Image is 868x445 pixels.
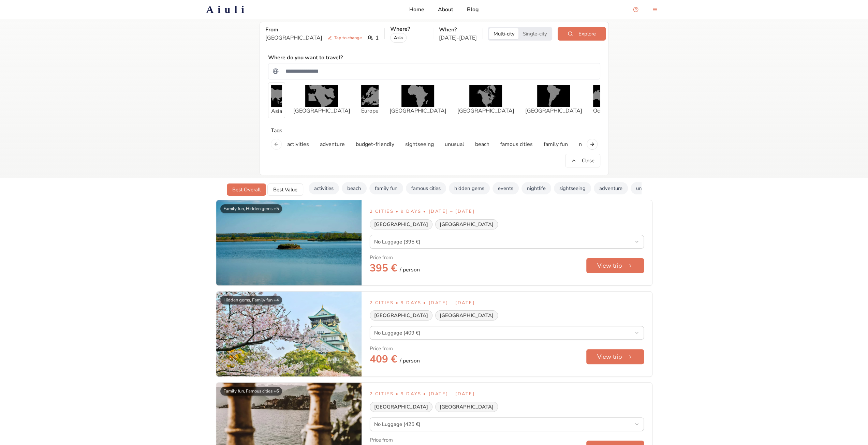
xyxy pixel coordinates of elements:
[518,28,551,39] button: Single-city
[287,140,309,148] p: activities
[390,33,407,43] div: Asia
[401,85,434,107] img: na image
[492,182,519,194] button: events
[455,82,517,118] button: na image[GEOGRAPHIC_DATA]
[586,349,644,364] button: View trip
[523,82,585,118] button: na image[GEOGRAPHIC_DATA]
[400,266,420,274] span: / person
[216,292,362,377] img: Image of Osaka Jp
[593,107,613,115] p: Oceania
[521,182,551,194] button: nightlife
[389,107,446,115] p: [GEOGRAPHIC_DATA]
[406,182,446,194] button: famous cities
[525,107,582,115] p: [GEOGRAPHIC_DATA]
[309,182,339,194] button: activities
[370,219,432,229] div: [GEOGRAPHIC_DATA]
[467,5,479,14] a: Blog
[361,107,379,115] p: Europe
[268,54,343,62] p: Where do you want to travel?
[400,357,420,365] span: / person
[370,300,644,307] p: 2 Cities • 9 Days • [DATE] – [DATE]
[405,140,434,148] p: sightseeing
[554,182,591,194] button: sightseeing
[370,391,644,398] p: 2 Cities • 9 Days • [DATE] – [DATE]
[342,182,367,194] button: beach
[370,402,432,412] div: [GEOGRAPHIC_DATA]
[575,137,603,151] button: nightlife
[590,82,615,118] button: na imageOceania
[409,5,424,14] a: Home
[291,82,353,118] button: na image[GEOGRAPHIC_DATA]
[594,182,628,194] button: adventure
[220,387,282,396] div: Family fun, Famous cities +6
[370,262,420,277] h2: 395 €
[540,137,572,151] button: family fun
[268,127,600,135] div: Tags
[265,34,379,42] div: 1
[565,154,600,167] button: Close
[220,296,282,305] div: Hidden gems, Family fun +4
[358,82,381,118] button: na imageEurope
[370,353,420,368] h2: 409 €
[488,27,552,41] div: Trip style
[401,137,438,151] button: sightseeing
[370,254,393,261] div: Price from
[206,3,248,16] h2: Aiuli
[305,85,338,107] img: na image
[195,3,259,16] a: Aiuli
[267,183,303,196] button: Best Value
[435,402,498,412] div: [GEOGRAPHIC_DATA]
[283,137,313,151] button: activities
[325,34,365,41] span: Tap to change
[370,436,393,443] div: Price from
[445,140,464,148] p: unusual
[265,26,379,34] p: From
[537,85,570,107] img: na image
[361,85,379,107] img: na image
[475,140,489,148] p: beach
[449,182,490,194] button: hidden gems
[579,140,599,148] p: nightlife
[435,310,498,321] div: [GEOGRAPHIC_DATA]
[469,85,502,107] img: na image
[631,182,659,194] button: unusual
[271,107,282,115] p: Asia
[356,140,394,148] p: budget-friendly
[227,183,266,196] button: Best Overall
[558,27,605,41] button: Explore
[629,3,643,16] button: Open support chat
[268,82,285,118] button: na imageAsia
[390,25,428,33] p: Where?
[496,137,537,151] button: famous cities
[435,219,498,229] div: [GEOGRAPHIC_DATA]
[220,204,282,213] div: Family fun, Hidden gems +5
[593,85,613,107] img: na image
[441,137,468,151] button: unusual
[438,5,453,14] a: About
[281,64,596,78] input: Search for a country
[265,34,365,42] p: [GEOGRAPHIC_DATA]
[648,3,662,16] button: menu-button
[370,345,393,352] div: Price from
[370,208,644,215] p: 2 Cities • 9 Days • [DATE] – [DATE]
[586,258,644,273] button: View trip
[387,82,449,118] button: na image[GEOGRAPHIC_DATA]
[500,140,533,148] p: famous cities
[439,26,476,34] p: When?
[293,107,350,115] p: [GEOGRAPHIC_DATA]
[320,140,345,148] p: adventure
[471,137,494,151] button: beach
[457,107,514,115] p: [GEOGRAPHIC_DATA]
[544,140,568,148] p: family fun
[489,28,518,39] button: Multi-city
[216,200,362,285] img: Image of Okinawa Prefecture Jp
[271,85,282,107] img: na image
[369,182,403,194] button: family fun
[316,137,349,151] button: adventure
[370,310,432,321] div: [GEOGRAPHIC_DATA]
[439,34,476,42] p: [DATE] - [DATE]
[352,137,398,151] button: budget-friendly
